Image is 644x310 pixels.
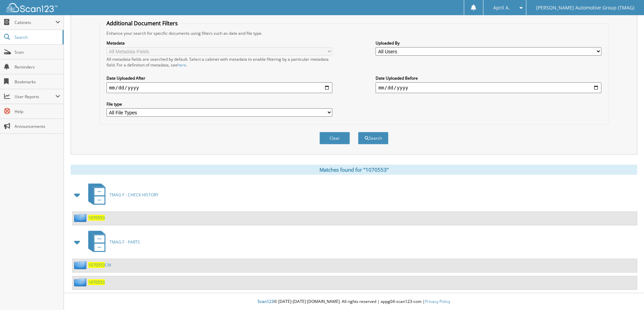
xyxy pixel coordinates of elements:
label: File type [106,101,332,107]
span: Help [15,109,60,114]
a: 1070553CM [88,262,111,268]
span: Scan [15,49,60,55]
span: Reminders [15,64,60,70]
a: TMAG F - PARTS [84,229,140,255]
input: end [376,82,601,93]
span: 1070553 [88,262,105,268]
iframe: Chat Widget [610,278,644,310]
a: Privacy Policy [425,299,450,304]
span: Bookmarks [15,79,60,85]
span: Announcements [15,123,60,129]
div: Enhance your search for specific documents using filters such as date and file type. [103,30,605,36]
div: All metadata fields are searched by default. Select a cabinet with metadata to enable filtering b... [106,56,332,68]
div: Matches found for "1070553" [71,165,637,175]
img: folder2.png [74,214,88,222]
img: folder2.png [74,261,88,269]
a: TMAG F - CHECK HISTORY [84,181,159,208]
span: Scan123 [258,299,274,304]
div: © [DATE]-[DATE] [DOMAIN_NAME]. All rights reserved | appg04-scan123-com | [64,293,644,310]
span: April A. [493,6,510,10]
span: Search [15,34,59,40]
img: scan123-logo-white.svg [7,3,57,12]
span: TMAG F - CHECK HISTORY [110,192,159,198]
legend: Additional Document Filters [103,20,181,27]
span: User Reports [15,94,55,100]
img: folder2.png [74,278,88,286]
span: Cabinets [15,20,55,25]
label: Date Uploaded Before [376,75,601,81]
input: start [106,82,332,93]
label: Metadata [106,40,332,46]
button: Clear [319,132,350,144]
a: here [177,62,186,68]
a: 1070553 [88,279,105,285]
a: 1070553 [88,215,105,221]
span: TMAG F - PARTS [110,239,140,245]
span: [PERSON_NAME] Automotive Group (TMAG) [536,6,634,10]
label: Uploaded By [376,40,601,46]
label: Date Uploaded After [106,75,332,81]
button: Search [358,132,388,144]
